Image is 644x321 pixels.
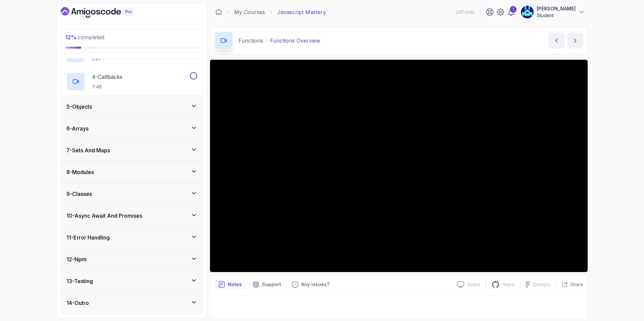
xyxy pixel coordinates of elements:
[521,6,534,18] img: user profile image
[234,8,265,16] a: My Courses
[228,281,242,288] p: Notes
[66,103,92,111] h3: 5 - Objects
[65,34,104,41] span: completed
[548,33,565,49] button: previous content
[277,8,326,16] p: Javascript Mastery
[92,84,122,90] p: 7:46
[61,183,203,205] button: 9-Classes
[301,281,329,288] p: Any issues?
[249,279,285,290] button: Support button
[92,73,122,81] p: 4 - Callbacks
[521,5,585,19] button: user profile image[PERSON_NAME]Student
[507,8,515,16] a: 1
[66,72,197,91] button: 4-Callbacks7:46
[214,279,246,290] button: notes button
[66,299,89,307] h3: 14 - Outro
[66,277,93,285] h3: 13 - Testing
[92,55,168,62] p: 3:27
[61,140,203,161] button: 7-Sets And Maps
[61,270,203,292] button: 13-Testing
[66,190,92,198] h3: 9 - Classes
[510,6,517,13] div: 1
[66,168,94,176] h3: 8 - Modules
[570,281,583,288] p: Share
[215,9,222,15] a: Dashboard
[66,233,110,242] h3: 11 - Error Handling
[66,146,110,154] h3: 7 - Sets And Maps
[61,227,203,248] button: 11-Error Handling
[66,212,142,220] h3: 10 - Async Await And Promises
[567,33,583,49] button: next content
[61,249,203,270] button: 12-Npm
[61,7,149,18] a: Dashboard
[262,281,281,288] p: Support
[61,118,203,139] button: 6-Arrays
[66,124,89,132] h3: 6 - Arrays
[65,34,76,41] span: 12 %
[455,9,475,15] p: 24 Points
[502,281,515,288] p: Repo
[66,255,87,263] h3: 12 - Npm
[533,281,551,288] p: Designs
[61,96,203,117] button: 5-Objects
[537,12,576,19] p: Student
[61,292,203,314] button: 14-Outro
[238,37,263,45] p: Functions
[210,60,588,272] iframe: 1 - Functions Overview
[288,279,333,290] button: Feedback button
[270,37,320,45] p: Functions Overview
[467,281,480,288] p: Slides
[537,5,576,12] p: [PERSON_NAME]
[61,161,203,183] button: 8-Modules
[61,205,203,226] button: 10-Async Await And Promises
[556,281,583,288] button: Share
